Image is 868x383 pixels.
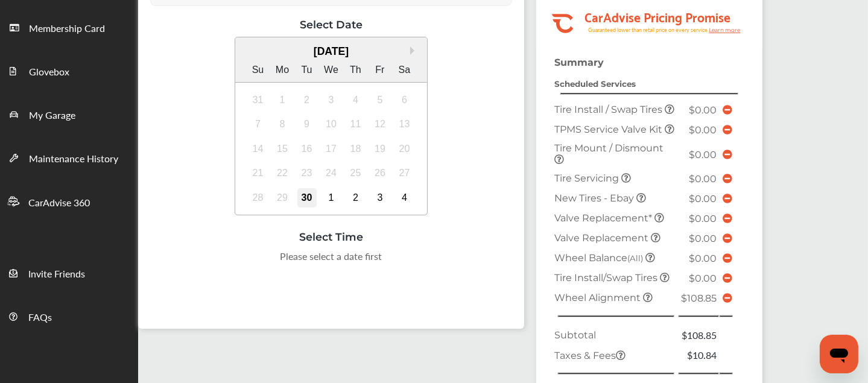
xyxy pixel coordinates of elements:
div: Choose Wednesday, October 1st, 2025 [322,188,341,207]
div: Not available Saturday, September 20th, 2025 [395,139,414,159]
div: Not available Monday, September 15th, 2025 [273,139,292,159]
tspan: Guaranteed lower than retail price on every service. [588,26,709,34]
div: Choose Tuesday, September 30th, 2025 [297,188,317,207]
span: Invite Friends [28,267,85,282]
div: Not available Monday, September 1st, 2025 [273,90,292,110]
div: Not available Monday, September 8th, 2025 [273,115,292,134]
div: Fr [370,60,390,80]
div: month 2025-09 [246,87,417,210]
span: $0.00 [689,213,717,224]
div: Not available Wednesday, September 3rd, 2025 [322,90,341,110]
div: [DATE] [235,45,428,58]
strong: Scheduled Services [554,79,636,89]
div: Not available Friday, September 12th, 2025 [370,115,390,134]
div: Sa [395,60,414,80]
div: Not available Friday, September 5th, 2025 [370,90,390,110]
strong: Summary [554,57,604,68]
span: Valve Replacement* [554,212,654,224]
div: Not available Thursday, September 25th, 2025 [346,163,366,183]
button: Next Month [410,46,419,55]
span: $0.00 [689,273,717,284]
div: Not available Sunday, September 7th, 2025 [249,115,268,134]
a: Glovebox [1,49,138,92]
td: Subtotal [551,325,678,345]
span: My Garage [29,108,75,124]
span: $0.00 [689,104,717,116]
div: Not available Sunday, September 21st, 2025 [249,163,268,183]
span: Tire Install / Swap Tires [554,104,665,115]
div: Not available Tuesday, September 2nd, 2025 [297,90,317,110]
tspan: CarAdvise Pricing Promise [584,5,730,27]
div: Not available Friday, September 26th, 2025 [370,163,390,183]
div: Not available Saturday, September 13th, 2025 [395,115,414,134]
span: $108.85 [681,293,717,304]
div: Tu [297,60,317,80]
div: Not available Tuesday, September 23rd, 2025 [297,163,317,183]
div: Not available Monday, September 29th, 2025 [273,188,292,207]
div: Not available Thursday, September 18th, 2025 [346,139,366,159]
div: Please select a date first [150,249,512,263]
div: Choose Thursday, October 2nd, 2025 [346,188,366,207]
a: My Garage [1,92,138,136]
div: Not available Sunday, August 31st, 2025 [249,90,268,110]
a: Maintenance History [1,136,138,179]
span: $0.00 [689,124,717,136]
div: We [322,60,341,80]
div: Choose Friday, October 3rd, 2025 [370,188,390,207]
span: $0.00 [689,173,717,185]
span: $0.00 [689,233,717,244]
div: Not available Sunday, September 14th, 2025 [249,139,268,159]
div: Not available Monday, September 22nd, 2025 [273,163,292,183]
span: CarAdvise 360 [28,195,90,211]
iframe: Button to launch messaging window [820,335,858,373]
span: $0.00 [689,193,717,204]
span: $0.00 [689,149,717,160]
small: (All) [627,253,643,263]
span: Wheel Alignment [554,292,643,303]
div: Not available Friday, September 19th, 2025 [370,139,390,159]
td: $10.84 [678,345,720,365]
tspan: Learn more [709,27,741,33]
span: Tire Install/Swap Tires [554,272,660,283]
div: Su [249,60,268,80]
a: Membership Card [1,5,138,49]
span: Tire Mount / Dismount [554,142,664,154]
td: $108.85 [678,325,720,345]
span: Valve Replacement [554,232,651,244]
div: Select Time [150,230,512,243]
span: $0.00 [689,253,717,264]
div: Not available Thursday, September 11th, 2025 [346,115,366,134]
span: FAQs [28,310,52,326]
span: Wheel Balance [554,252,645,264]
div: Not available Wednesday, September 24th, 2025 [322,163,341,183]
div: Not available Wednesday, September 10th, 2025 [322,115,341,134]
div: Not available Saturday, September 6th, 2025 [395,90,414,110]
span: Tire Servicing [554,173,621,184]
div: Not available Saturday, September 27th, 2025 [395,163,414,183]
div: Not available Sunday, September 28th, 2025 [249,188,268,207]
div: Mo [273,60,292,80]
span: Membership Card [29,21,105,37]
div: Not available Thursday, September 4th, 2025 [346,90,366,110]
div: Choose Saturday, October 4th, 2025 [395,188,414,207]
span: Maintenance History [29,151,118,167]
div: Th [346,60,366,80]
span: TPMS Service Valve Kit [554,124,665,135]
div: Not available Wednesday, September 17th, 2025 [322,139,341,159]
span: Taxes & Fees [554,350,626,361]
div: Not available Tuesday, September 16th, 2025 [297,139,317,159]
div: Select Date [150,18,512,31]
span: New Tires - Ebay [554,192,636,204]
span: Glovebox [29,65,69,80]
div: Not available Tuesday, September 9th, 2025 [297,115,317,134]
